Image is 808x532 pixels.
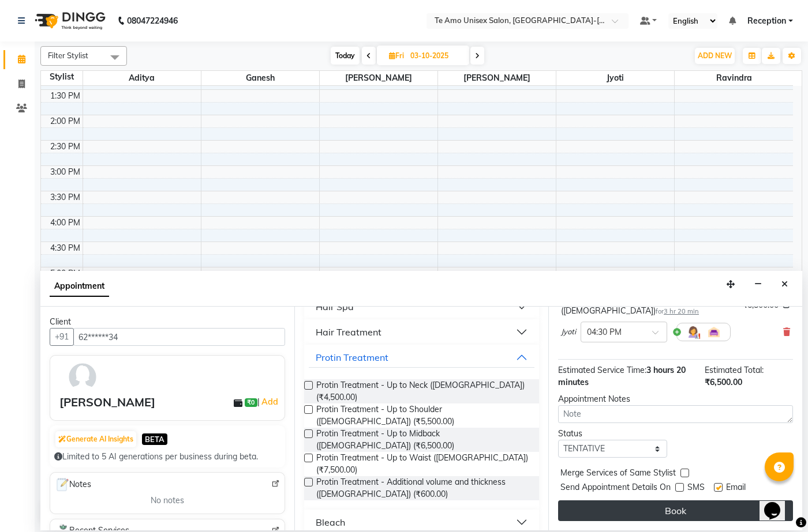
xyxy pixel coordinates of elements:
div: 1:30 PM [48,90,83,102]
span: | [257,395,280,409]
iframe: chat widget [760,486,796,520]
span: Fri [386,51,407,60]
div: Protin Treatment [316,350,388,364]
div: Hair Spa [316,300,354,314]
span: Filter Stylist [48,51,88,60]
span: Today [331,47,360,65]
div: 2:00 PM [48,115,83,127]
div: [PERSON_NAME] [59,394,155,411]
a: Add [260,395,280,409]
div: Hair Treatment [316,325,381,339]
span: 3 hr 20 min [664,307,699,315]
span: Reception [747,15,786,27]
span: Aditya [83,71,201,85]
span: Merge Services of Same Stylist [560,467,676,481]
button: +91 [50,328,74,346]
div: 4:00 PM [48,217,83,229]
div: 3:00 PM [48,166,83,178]
input: 2025-10-03 [407,47,465,65]
span: Email [726,481,746,496]
div: 5:00 PM [48,267,83,280]
button: Protin Treatment [309,347,534,368]
span: ADD NEW [698,51,732,60]
span: Protin Treatment - Up to Neck ([DEMOGRAPHIC_DATA]) (₹4,500.00) [316,379,530,403]
div: 4:30 PM [48,242,83,254]
b: 08047224946 [127,5,178,37]
span: No notes [151,495,184,507]
button: ADD NEW [695,48,735,64]
span: Jyoti [556,71,674,85]
small: for [656,307,699,315]
span: Protin Treatment - Up to Waist ([DEMOGRAPHIC_DATA]) (₹7,500.00) [316,452,530,476]
span: BETA [142,433,167,444]
span: Protin Treatment - Additional volume and thickness ([DEMOGRAPHIC_DATA]) (₹600.00) [316,476,530,500]
span: Ganesh [201,71,319,85]
span: Send Appointment Details On [560,481,671,496]
input: Search by Name/Mobile/Email/Code [73,328,285,346]
img: Interior.png [707,325,721,339]
span: Ravindra [675,71,793,85]
img: logo [29,5,109,37]
span: Appointment [50,276,109,297]
button: Hair Spa [309,296,534,317]
span: [PERSON_NAME] [438,71,556,85]
span: Protin Treatment - Up to Midback ([DEMOGRAPHIC_DATA]) (₹6,500.00) [316,428,530,452]
div: 3:30 PM [48,191,83,203]
span: SMS [687,481,705,496]
span: Estimated Total: [705,365,764,375]
button: Hair Treatment [309,322,534,342]
div: Appointment Notes [558,393,793,405]
div: Status [558,428,667,440]
img: Hairdresser.png [686,325,700,339]
img: avatar [66,360,99,394]
span: Estimated Service Time: [558,365,646,375]
div: Limited to 5 AI generations per business during beta. [54,451,280,463]
div: Client [50,316,285,328]
div: Stylist [41,71,83,83]
button: Generate AI Insights [55,431,136,447]
span: Protin Treatment - Up to Shoulder ([DEMOGRAPHIC_DATA]) (₹5,500.00) [316,403,530,428]
span: Notes [55,477,91,492]
div: Bleach [316,515,345,529]
span: ₹6,500.00 [705,377,742,387]
div: 2:30 PM [48,141,83,153]
button: Close [776,276,793,293]
span: Jyoti [561,326,576,338]
span: ₹0 [245,398,257,408]
button: Book [558,500,793,521]
span: [PERSON_NAME] [320,71,437,85]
